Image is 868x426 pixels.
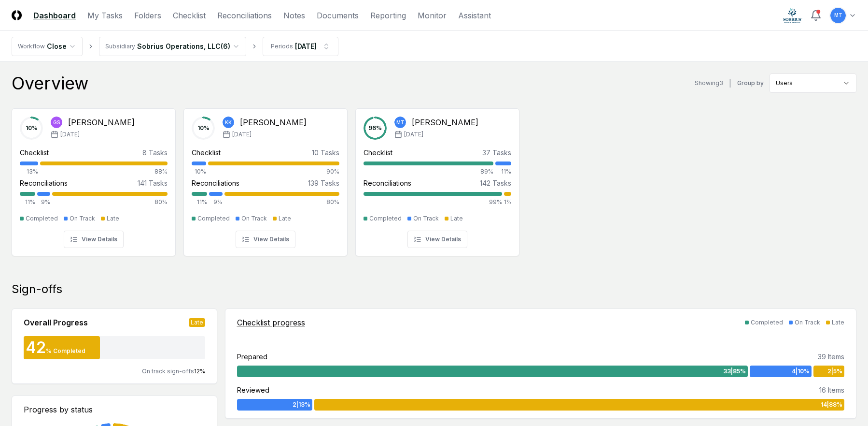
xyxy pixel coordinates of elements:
[482,147,511,158] div: 37 Tasks
[18,42,45,51] div: Workflow
[480,178,511,188] div: 142 Tasks
[413,214,439,223] div: On Track
[107,214,119,223] div: Late
[192,167,206,176] div: 10%
[237,385,269,395] div: Reviewed
[237,352,267,362] div: Prepared
[183,101,348,256] a: 10%KK[PERSON_NAME][DATE]Checklist10 Tasks10%90%Reconciliations139 Tasks11%9%80%CompletedOn TrackL...
[723,367,746,376] span: 33 | 85 %
[369,214,402,223] div: Completed
[24,404,205,415] div: Progress by status
[138,178,168,188] div: 141 Tasks
[189,318,205,327] div: Late
[60,130,80,139] span: [DATE]
[279,214,291,223] div: Late
[263,37,338,56] button: Periods[DATE]
[364,178,411,188] div: Reconciliations
[224,198,339,206] div: 80%
[751,318,783,327] div: Completed
[209,198,223,206] div: 9%
[237,317,305,328] div: Checklist progress
[20,167,38,176] div: 13%
[142,367,194,375] span: On track sign-offs
[829,7,847,24] button: MT
[225,308,857,419] a: Checklist progressCompletedOn TrackLatePrepared39 Items33|85%4|10%2|5%Reviewed16 Items2|13%14|88%
[12,101,176,256] a: 10%GS[PERSON_NAME][DATE]Checklist8 Tasks13%88%Reconciliations141 Tasks11%9%80%CompletedOn TrackLa...
[364,167,493,176] div: 89%
[12,73,88,93] div: Overview
[12,10,22,20] img: Logo
[458,10,491,21] a: Assistant
[232,130,252,139] span: [DATE]
[832,318,844,327] div: Late
[33,10,76,21] a: Dashboard
[208,167,339,176] div: 90%
[240,117,307,128] div: [PERSON_NAME]
[783,8,802,23] img: Sobrius logo
[404,130,423,139] span: [DATE]
[295,41,317,51] div: [DATE]
[192,147,221,158] div: Checklist
[271,42,293,51] div: Periods
[192,198,207,206] div: 11%
[241,214,267,223] div: On Track
[173,10,206,21] a: Checklist
[142,147,168,158] div: 8 Tasks
[370,10,406,21] a: Reporting
[495,167,511,176] div: 11%
[68,117,135,128] div: [PERSON_NAME]
[396,119,405,126] span: MT
[355,101,519,256] a: 96%MT[PERSON_NAME][DATE]Checklist37 Tasks89%11%Reconciliations142 Tasks99%1%CompletedOn TrackLate...
[364,198,502,206] div: 99%
[821,400,842,409] span: 14 | 88 %
[834,12,842,19] span: MT
[194,367,205,375] span: 12 %
[70,214,95,223] div: On Track
[64,231,124,248] button: View Details
[317,10,359,21] a: Documents
[24,340,46,355] div: 42
[26,214,58,223] div: Completed
[695,79,723,88] div: Showing 3
[52,198,168,206] div: 80%
[197,214,230,223] div: Completed
[12,37,338,56] nav: breadcrumb
[293,400,310,409] span: 2 | 13 %
[53,119,60,126] span: GS
[312,147,339,158] div: 10 Tasks
[192,178,239,188] div: Reconciliations
[795,318,820,327] div: On Track
[364,147,392,158] div: Checklist
[46,347,85,355] div: % Completed
[12,281,856,297] div: Sign-offs
[24,317,88,328] div: Overall Progress
[20,147,49,158] div: Checklist
[792,367,810,376] span: 4 | 10 %
[418,10,447,21] a: Monitor
[236,231,295,248] button: View Details
[818,352,844,362] div: 39 Items
[504,198,511,206] div: 1%
[20,198,35,206] div: 11%
[20,178,68,188] div: Reconciliations
[737,80,764,86] label: Group by
[105,42,135,51] div: Subsidiary
[87,10,123,21] a: My Tasks
[225,119,232,126] span: KK
[729,78,731,88] div: |
[412,117,478,128] div: [PERSON_NAME]
[407,231,467,248] button: View Details
[40,167,168,176] div: 88%
[134,10,161,21] a: Folders
[37,198,50,206] div: 9%
[819,385,844,395] div: 16 Items
[283,10,305,21] a: Notes
[450,214,463,223] div: Late
[217,10,272,21] a: Reconciliations
[827,367,842,376] span: 2 | 5 %
[308,178,339,188] div: 139 Tasks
